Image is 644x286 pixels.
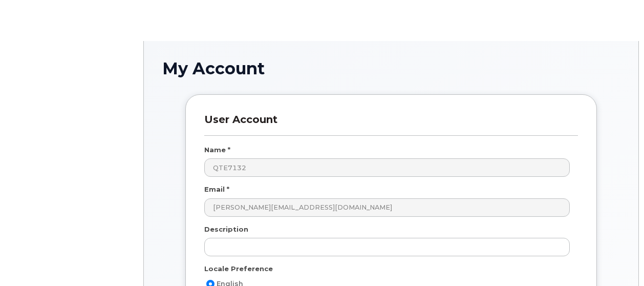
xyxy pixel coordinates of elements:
[204,185,229,194] label: Email *
[204,113,578,135] h3: User Account
[204,145,230,155] label: Name *
[162,59,620,77] h1: My Account
[204,264,273,274] label: Locale Preference
[204,224,248,234] label: Description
